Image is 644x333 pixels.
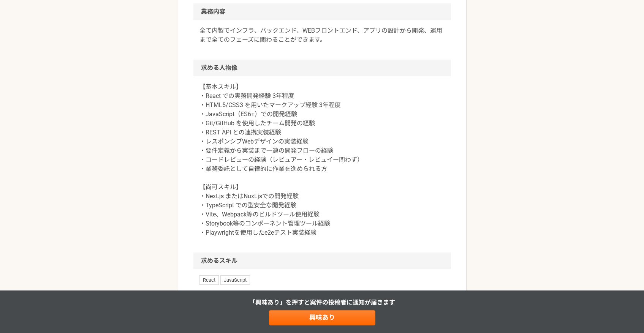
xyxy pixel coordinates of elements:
a: 興味あり [269,310,375,325]
p: 「興味あり」を押すと 案件の投稿者に通知が届きます [249,298,395,307]
p: 全て内製でインフラ、バックエンド、WEBフロントエンド、アプリの設計から開発、運用まで全てのフェーズに関わることができます。 [199,26,445,44]
h2: 求めるスキル [193,253,451,269]
h2: 求める人物像 [193,60,451,76]
span: JavaScript [220,275,250,284]
span: React [199,275,219,284]
h2: 業務内容 [193,3,451,20]
p: 【基本スキル】 ・React での実務開発経験 3年程度 ・HTML5/CSS3 を用いたマークアップ経験 3年程度 ・JavaScript（ES6+）での開発経験 ・Git/GitHub を使... [199,82,445,237]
